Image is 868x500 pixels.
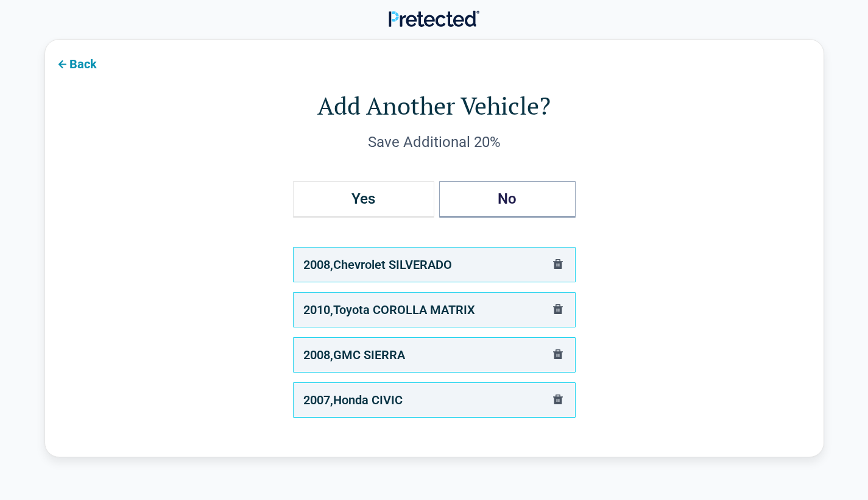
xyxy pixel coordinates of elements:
div: Add Another Vehicles? [293,181,576,218]
button: delete [551,302,565,318]
button: delete [551,347,565,363]
button: Back [45,49,107,77]
div: 2008 , GMC SIERRA [303,345,405,365]
div: 2010 , Toyota COROLLA MATRIX [303,300,475,320]
button: No [439,181,576,218]
button: Yes [293,181,434,218]
div: 2008 , Chevrolet SILVERADO [303,255,452,274]
div: 2007 , Honda CIVIC [303,390,403,410]
div: Save Additional 20% [94,132,775,152]
button: delete [551,392,565,409]
button: delete [551,257,565,273]
h1: Add Another Vehicle? [94,88,775,123]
